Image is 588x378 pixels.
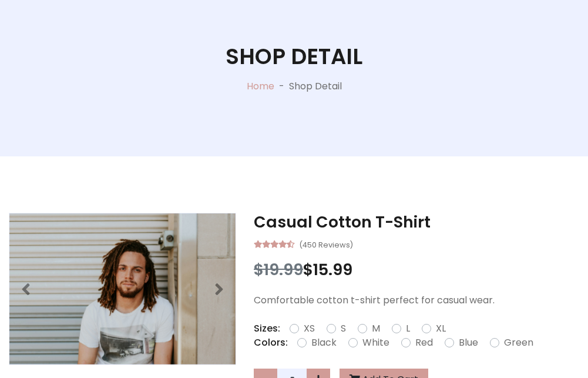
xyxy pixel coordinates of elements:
label: XS [304,322,315,336]
label: S [341,322,346,336]
span: 15.99 [313,259,352,280]
p: - [274,79,289,93]
h1: Shop Detail [226,44,362,69]
label: Green [504,336,533,350]
label: Black [311,336,337,350]
h3: Casual Cotton T-Shirt [254,213,579,232]
label: L [406,322,410,336]
p: Comfortable cotton t-shirt perfect for casual wear. [254,293,579,307]
span: $19.99 [254,259,303,280]
p: Sizes: [254,322,280,336]
img: Image [9,213,236,364]
a: Home [247,79,274,93]
p: Colors: [254,336,288,350]
label: XL [436,322,446,336]
p: Shop Detail [289,79,342,93]
h3: $ [254,260,579,279]
label: Red [415,336,433,350]
small: (450 Reviews) [299,237,353,251]
label: M [372,322,380,336]
label: White [362,336,389,350]
label: Blue [459,336,478,350]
